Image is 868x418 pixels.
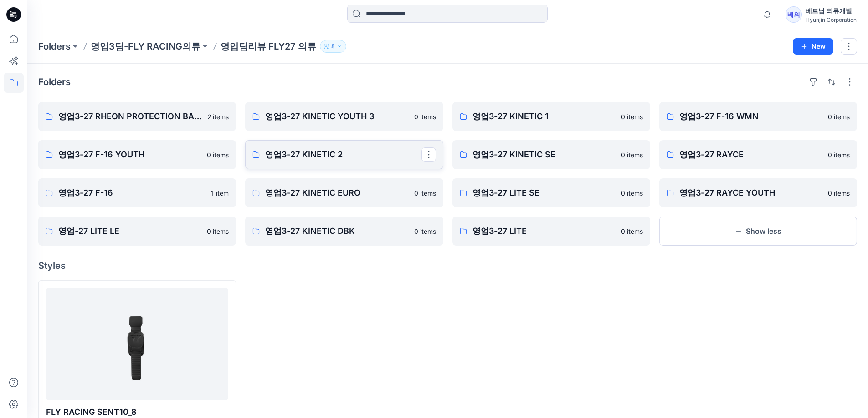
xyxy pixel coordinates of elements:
[679,110,822,123] p: 영업3-27 F-16 WMN
[679,186,822,199] p: 영업3-27 RAYCE YOUTH
[58,186,205,199] p: 영업3-27 F-16
[46,288,228,400] a: FLY RACING SENT10_8
[38,140,236,169] a: 영업3-27 F-16 YOUTH0 items
[58,148,201,161] p: 영업3-27 F-16 YOUTH
[659,102,857,131] a: 영업3-27 F-16 WMN0 items
[320,40,346,53] button: 8
[265,225,408,237] p: 영업3-27 KINETIC DBK
[828,150,850,160] p: 0 items
[659,178,857,207] a: 영업3-27 RAYCE YOUTH0 items
[245,140,443,169] a: 영업3-27 KINETIC 2
[452,102,650,131] a: 영업3-27 KINETIC 10 items
[414,188,436,198] p: 0 items
[38,76,71,87] h4: Folders
[414,227,436,236] p: 0 items
[38,178,236,207] a: 영업3-27 F-161 item
[207,227,229,236] p: 0 items
[786,6,802,23] div: 베의
[473,148,616,161] p: 영업3-27 KINETIC SE
[265,110,408,123] p: 영업3-27 KINETIC YOUTH 3
[245,217,443,246] a: 영업3-27 KINETIC DBK0 items
[58,110,202,123] p: 영업3-27 RHEON PROTECTION BASE LAYER
[91,40,200,53] a: 영업3팀-FLY RACING의류
[58,225,201,237] p: 영업-27 LITE LE
[452,217,650,246] a: 영업3-27 LITE0 items
[245,178,443,207] a: 영업3-27 KINETIC EURO0 items
[828,112,850,121] p: 0 items
[38,102,236,131] a: 영업3-27 RHEON PROTECTION BASE LAYER2 items
[207,150,229,160] p: 0 items
[38,260,857,271] h4: Styles
[621,227,643,236] p: 0 items
[473,110,616,123] p: 영업3-27 KINETIC 1
[621,188,643,198] p: 0 items
[38,217,236,246] a: 영업-27 LITE LE0 items
[265,186,408,199] p: 영업3-27 KINETIC EURO
[806,16,857,23] div: Hyunjin Corporation
[621,112,643,121] p: 0 items
[265,148,421,161] p: 영업3-27 KINETIC 2
[207,112,229,121] p: 2 items
[473,225,616,237] p: 영업3-27 LITE
[221,40,316,53] p: 영업팀리뷰 FLY27 의류
[473,186,616,199] p: 영업3-27 LITE SE
[679,148,822,161] p: 영업3-27 RAYCE
[452,178,650,207] a: 영업3-27 LITE SE0 items
[828,188,850,198] p: 0 items
[331,41,335,51] p: 8
[414,112,436,121] p: 0 items
[245,102,443,131] a: 영업3-27 KINETIC YOUTH 30 items
[793,38,833,55] button: New
[38,40,71,53] a: Folders
[621,150,643,160] p: 0 items
[806,5,857,16] div: 베트남 의류개발
[452,140,650,169] a: 영업3-27 KINETIC SE0 items
[659,140,857,169] a: 영업3-27 RAYCE0 items
[659,217,857,246] button: Show less
[211,188,229,198] p: 1 item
